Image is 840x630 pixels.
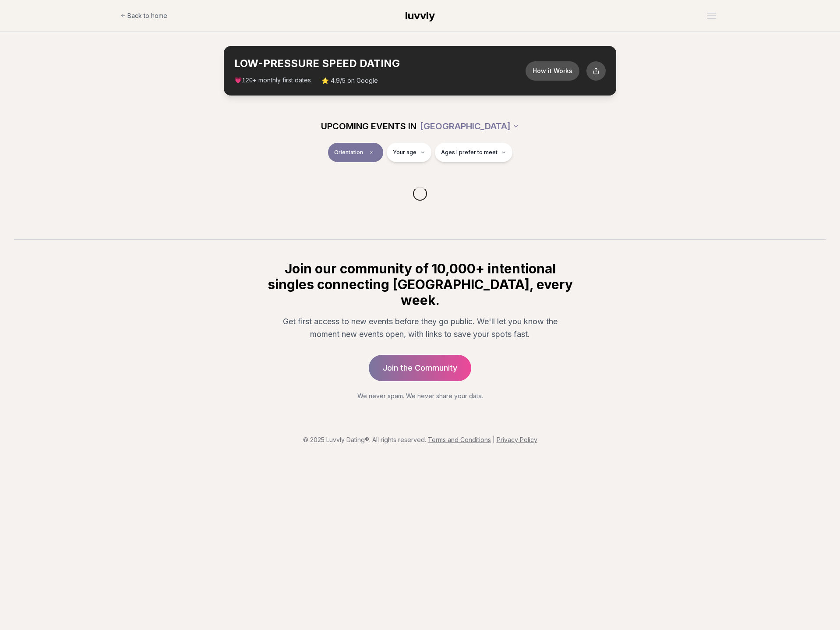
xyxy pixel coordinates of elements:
span: Ages I prefer to meet [441,149,498,156]
span: UPCOMING EVENTS IN [321,120,416,132]
a: Join the Community [369,355,471,381]
span: Orientation [334,149,363,156]
span: | [493,436,495,443]
h2: Join our community of 10,000+ intentional singles connecting [GEOGRAPHIC_DATA], every week. [266,261,574,308]
a: luvvly [405,9,435,23]
span: luvvly [405,9,435,22]
span: Your age [393,149,416,156]
span: 120 [242,77,253,84]
button: [GEOGRAPHIC_DATA] [420,117,519,136]
span: 💗 + monthly first dates [234,76,311,85]
a: Privacy Policy [497,436,537,443]
span: Back to home [127,11,167,20]
a: Back to home [120,7,167,25]
p: We never spam. We never share your data. [266,392,574,400]
span: ⭐ 4.9/5 on Google [321,76,378,85]
a: Terms and Conditions [428,436,491,443]
span: Clear event type filter [367,147,377,158]
button: Ages I prefer to meet [435,143,512,162]
p: Get first access to new events before they go public. We'll let you know the moment new events op... [273,315,567,341]
button: How it Works [526,61,579,81]
p: © 2025 Luvvly Dating®. All rights reserved. [7,435,833,444]
button: Open menu [704,9,720,22]
h2: LOW-PRESSURE SPEED DATING [234,57,526,71]
button: Your age [387,143,431,162]
button: OrientationClear event type filter [328,143,383,162]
